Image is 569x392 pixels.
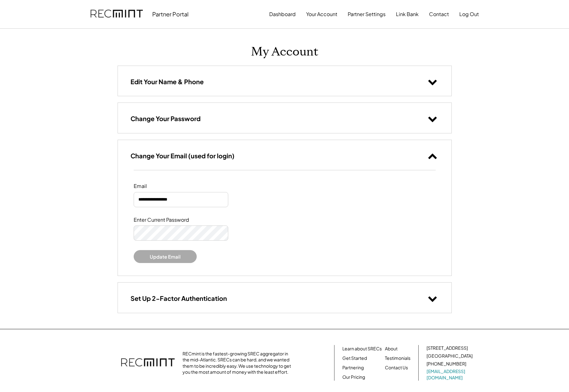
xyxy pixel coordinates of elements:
h3: Change Your Password [131,114,200,123]
button: Partner Settings [348,8,386,20]
a: [EMAIL_ADDRESS][DOMAIN_NAME] [427,368,474,381]
h3: Change Your Email (used for login) [131,152,235,160]
h3: Edit Your Name & Phone [131,78,204,86]
div: [PHONE_NUMBER] [427,361,466,367]
h1: My Account [251,44,318,59]
div: Enter Current Password [134,217,197,223]
a: Partnering [342,365,364,371]
a: About [385,346,398,352]
button: Contact [429,8,449,20]
button: Link Bank [396,8,419,20]
div: [STREET_ADDRESS] [427,345,468,351]
button: Log Out [459,8,479,20]
div: Partner Portal [152,10,189,18]
img: recmint-logotype%403x.png [90,3,143,25]
a: Testimonials [385,355,410,361]
button: Update Email [134,250,197,263]
h3: Set Up 2-Factor Authentication [131,294,227,302]
img: recmint-logotype%403x.png [121,352,175,374]
a: Get Started [342,355,367,361]
button: Your Account [306,8,337,20]
a: Our Pricing [342,374,365,380]
button: Dashboard [269,8,296,20]
div: [GEOGRAPHIC_DATA] [427,353,473,359]
div: RECmint is the fastest-growing SREC aggregator in the mid-Atlantic. SRECs can be hard, and we wan... [183,351,294,375]
div: Email [134,183,197,190]
a: Learn about SRECs [342,346,382,352]
a: Contact Us [385,365,408,371]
